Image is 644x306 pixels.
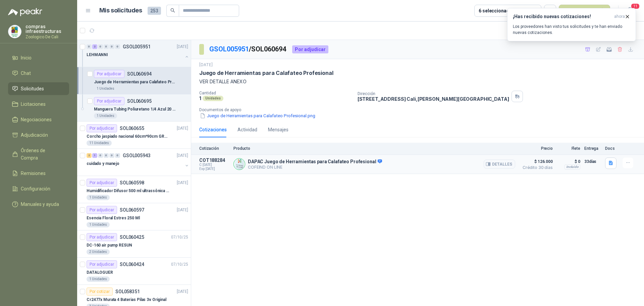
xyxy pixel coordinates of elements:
span: C: [DATE] [199,163,229,167]
span: Exp: [DATE] [199,167,229,171]
p: [STREET_ADDRESS] Cali , [PERSON_NAME][GEOGRAPHIC_DATA] [358,96,509,102]
p: / SOL060694 [209,44,287,54]
p: SOL058351 [115,289,140,294]
a: Chat [8,67,69,80]
p: SOL060425 [120,235,144,239]
span: Manuales y ayuda [21,201,59,208]
button: 11 [624,5,636,17]
button: Juego de Herramientas para Calafateo Profesional.png [199,112,316,119]
p: [DATE] [177,152,188,159]
div: 1 [92,153,97,158]
p: Dirección [358,91,509,96]
p: Corcho jaspiado nacional 60cm*90cm GROSOR 8MM [87,133,170,140]
p: GSOL005943 [123,153,151,158]
div: 0 [87,44,92,49]
p: Cotización [199,146,229,151]
p: SOL060655 [120,126,144,131]
p: Manguera Tubing Poliuretano 1/4 Azul 20 Mts [94,106,177,113]
img: Company Logo [234,159,245,170]
a: Por adjudicarSOL060597[DATE] Esencia Floral Estres 250 Ml1 Unidades [77,203,191,230]
p: Docs [605,146,619,151]
p: GSOL005951 [123,44,151,49]
img: Company Logo [8,25,21,38]
p: Producto [233,146,515,151]
div: 1 Unidades [87,195,110,200]
div: Por adjudicar [292,45,328,53]
div: 0 [98,153,103,158]
div: 0 [109,44,114,49]
p: Documentos de apoyo [199,107,641,112]
span: search [170,8,175,13]
p: [DATE] [199,62,213,68]
p: Juego de Herramientas para Calafateo Profesional [199,70,333,77]
a: Adjudicación [8,129,69,141]
span: 11 [631,3,640,9]
div: 0 [115,44,120,49]
span: Inicio [21,54,32,61]
a: Por adjudicarSOL06042507/10/25 DC-160 air pump RESUN2 Unidades [77,230,191,258]
p: SOL060694 [127,72,152,76]
p: [DATE] [177,44,188,50]
p: SOL060424 [120,262,144,267]
div: Por adjudicar [94,97,124,105]
span: Remisiones [21,170,46,177]
a: Por adjudicarSOL060695Manguera Tubing Poliuretano 1/4 Azul 20 Mts1 Unidades [77,94,191,122]
p: VER DETALLE ANEXO [199,78,636,85]
div: 2 Unidades [87,249,110,255]
h1: Mis solicitudes [99,6,142,15]
div: Por cotizar [87,288,113,296]
span: 253 [148,7,161,15]
p: Entrega [584,146,601,151]
p: Humidificador Difusor 500 ml ultrassônica Residencial Ultrassônico 500ml con voltaje de blanco [87,188,170,194]
div: 0 [109,153,114,158]
a: Manuales y ayuda [8,198,69,211]
div: 1 Unidades [87,276,110,282]
p: LEHMANNI [87,52,108,58]
div: Cotizaciones [199,126,227,133]
p: Juego de Herramientas para Calafateo Profesional [94,79,177,85]
a: Remisiones [8,167,69,180]
a: 0 2 0 0 0 0 GSOL005951[DATE] LEHMANNI [87,43,190,64]
span: Crédito 30 días [519,166,553,170]
p: COT188284 [199,158,229,163]
p: Esencia Floral Estres 250 Ml [87,215,140,221]
div: 0 [115,153,120,158]
p: SOL060695 [127,99,152,103]
span: Órdenes de Compra [21,147,63,162]
p: cuidado y manejo [87,161,119,167]
div: Por adjudicar [94,70,124,78]
div: Actividad [237,126,257,133]
div: Por adjudicar [87,179,117,187]
p: [DATE] [177,180,188,186]
a: Por adjudicarSOL06042407/10/25 DATALOGUER1 Unidades [77,258,191,285]
a: Por adjudicarSOL060655[DATE] Corcho jaspiado nacional 60cm*90cm GROSOR 8MM11 Unidades [77,122,191,149]
p: Flete [557,146,580,151]
a: Licitaciones [8,98,69,111]
div: Mensajes [268,126,288,133]
p: DAPAC Juego de Herramientas para Calafateo Profesional [248,159,382,165]
div: Por adjudicar [87,233,117,241]
button: Nueva solicitud [559,5,610,17]
div: 2 [92,44,97,49]
a: Por adjudicarSOL060694Juego de Herramientas para Calafateo Profesional1 Unidades [77,67,191,94]
span: Licitaciones [21,100,46,108]
div: Unidades [203,96,223,101]
button: ¡Has recibido nuevas cotizaciones!ahora Los proveedores han visto tus solicitudes y te han enviad... [507,8,636,41]
span: Chat [21,70,31,77]
img: Logo peakr [8,8,42,16]
div: 6 seleccionadas [479,7,515,14]
p: Precio [519,146,553,151]
div: 1 Unidades [94,113,117,119]
span: Solicitudes [21,85,44,92]
p: Zoologico De Cali [25,35,69,39]
p: 07/10/25 [171,234,188,241]
p: Cr2477x Murata 4 Baterias Pilas 3v Original [87,297,166,303]
p: DATALOGUER [87,269,113,276]
a: Por adjudicarSOL060598[DATE] Humidificador Difusor 500 ml ultrassônica Residencial Ultrassônico 5... [77,176,191,203]
p: [DATE] [177,125,188,132]
div: Por adjudicar [87,206,117,214]
span: ahora [614,14,625,19]
div: 1 Unidades [94,86,117,91]
span: Adjudicación [21,131,48,139]
a: Configuración [8,182,69,195]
